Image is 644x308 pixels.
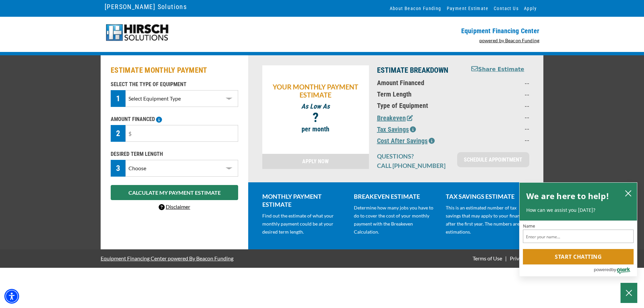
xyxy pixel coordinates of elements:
[457,152,529,167] a: SCHEDULE APPOINTMENT
[159,203,190,210] a: Disclaimer
[266,102,366,110] p: As Low As
[111,65,238,75] h2: ESTIMATE MONTHLY PAYMENT
[471,90,529,98] p: --
[526,189,609,203] h2: We are here to help!
[377,124,416,134] button: Tax Savings
[4,289,19,304] div: Accessibility Menu
[111,90,125,107] div: 1
[508,255,543,261] a: Privacy Policy
[377,65,463,75] p: ESTIMATE BREAKDOWN
[262,192,346,208] p: MONTHLY PAYMENT ESTIMATE
[111,150,238,158] p: DESIRED TERM LENGTH
[611,265,616,274] span: by
[623,188,634,198] button: close chatbox
[446,204,529,236] p: This is an estimated number of tax savings that may apply to your financing after the first year....
[111,185,238,200] button: CALCULATE MY PAYMENT ESTIMATE
[519,182,637,277] div: olark chatbox
[262,154,369,169] a: APPLY NOW
[111,80,238,88] p: SELECT THE TYPE OF EQUIPMENT
[377,90,463,98] p: Term Length
[471,136,529,144] p: --
[111,160,125,177] div: 3
[377,113,413,123] button: Breakeven
[377,79,463,87] p: Amount Financed
[101,250,233,266] a: Equipment Financing Center powered By Beacon Funding
[621,283,637,303] button: Close Chatbox
[594,265,611,274] span: powered
[471,255,503,261] a: Terms of Use
[479,38,540,43] a: powered by Beacon Funding
[523,249,634,264] button: Start chatting
[111,125,125,142] div: 2
[266,114,366,122] p: ?
[523,224,634,228] label: Name
[105,1,187,12] a: [PERSON_NAME] Solutions
[125,125,238,142] input: $
[377,136,435,146] button: Cost After Savings
[594,265,637,276] a: Powered by Olark
[523,230,634,243] input: Name
[471,113,529,121] p: --
[354,204,437,236] p: Determine how many jobs you have to do to cover the cost of your monthly payment with the Breakev...
[505,255,507,261] span: |
[377,152,449,160] p: QUESTIONS?
[354,192,437,200] p: BREAKEVEN ESTIMATE
[266,83,366,99] p: YOUR MONTHLY PAYMENT ESTIMATE
[105,23,169,42] img: Hirsch-logo-55px.png
[377,102,463,110] p: Type of Equipment
[446,192,529,200] p: TAX SAVINGS ESTIMATE
[377,162,449,170] p: CALL [PHONE_NUMBER]
[526,207,630,213] p: How can we assist you [DATE]?
[111,115,238,123] p: AMOUNT FINANCED
[471,102,529,110] p: --
[471,79,529,87] p: --
[266,125,366,133] p: per month
[262,212,346,236] p: Find out the estimate of what your monthly payment could be at your desired term length.
[326,27,539,35] p: Equipment Financing Center
[471,124,529,132] p: --
[471,65,524,74] button: Share Estimate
